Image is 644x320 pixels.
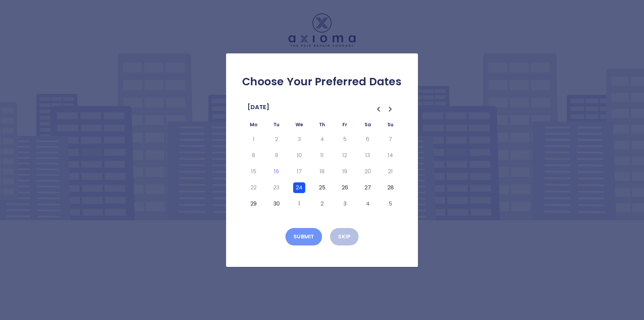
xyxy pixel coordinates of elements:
button: Thursday, October 2nd, 2025 [316,198,328,209]
button: Wednesday, September 17th, 2025 [293,166,305,177]
button: Wednesday, September 24th, 2025, selected [293,182,305,193]
th: Sunday [379,121,402,131]
button: Saturday, September 27th, 2025 [362,182,374,193]
button: Monday, September 1st, 2025 [248,134,260,145]
button: Sunday, September 21st, 2025 [384,166,396,177]
button: Friday, September 19th, 2025 [339,166,351,177]
button: Tuesday, September 9th, 2025 [270,150,282,161]
button: Thursday, September 18th, 2025 [316,166,328,177]
button: Thursday, September 4th, 2025 [316,134,328,145]
button: Friday, September 26th, 2025 [339,182,351,193]
button: Tuesday, September 2nd, 2025 [270,134,282,145]
button: Monday, September 8th, 2025 [248,150,260,161]
button: Sunday, September 7th, 2025 [384,134,396,145]
button: Thursday, September 25th, 2025 [316,182,328,193]
button: Friday, September 5th, 2025 [339,134,351,145]
button: Friday, September 12th, 2025 [339,150,351,161]
button: Tuesday, September 30th, 2025 [270,198,282,209]
th: Thursday [311,121,333,131]
button: Friday, October 3rd, 2025 [339,198,351,209]
img: Logo [288,13,356,47]
span: [DATE] [248,102,269,112]
button: Go to the Previous Month [372,103,384,115]
th: Monday [242,121,265,131]
button: Sunday, September 28th, 2025 [384,182,396,193]
button: Saturday, September 13th, 2025 [362,150,374,161]
button: Sunday, October 5th, 2025 [384,198,396,209]
th: Wednesday [288,121,311,131]
button: Go to the Next Month [384,103,396,115]
th: Friday [333,121,356,131]
button: Saturday, September 6th, 2025 [362,134,374,145]
button: Skip [330,228,359,245]
button: Thursday, September 11th, 2025 [316,150,328,161]
button: Saturday, September 20th, 2025 [362,166,374,177]
button: Today, Tuesday, September 16th, 2025 [270,166,282,177]
button: Tuesday, September 23rd, 2025 [270,182,282,193]
button: Monday, September 15th, 2025 [248,166,260,177]
button: Monday, September 29th, 2025 [248,198,260,209]
button: Saturday, October 4th, 2025 [362,198,374,209]
button: Monday, September 22nd, 2025 [248,182,260,193]
th: Tuesday [265,121,288,131]
button: Wednesday, September 3rd, 2025 [293,134,305,145]
table: September 2025 [242,121,402,212]
button: Submit [285,228,322,245]
th: Saturday [356,121,379,131]
button: Wednesday, September 10th, 2025 [293,150,305,161]
button: Wednesday, October 1st, 2025 [293,198,305,209]
h2: Choose Your Preferred Dates [237,75,407,88]
button: Sunday, September 14th, 2025 [384,150,396,161]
